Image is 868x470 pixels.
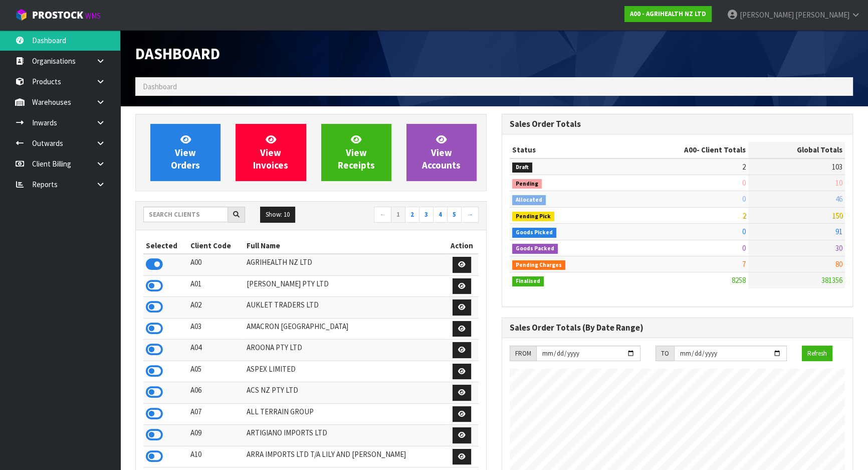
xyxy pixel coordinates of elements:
[244,275,445,297] td: [PERSON_NAME] PTY LTD
[150,124,221,181] a: ViewOrders
[188,238,244,254] th: Client Code
[188,403,244,425] td: A07
[512,244,558,254] span: Goods Packed
[748,142,845,158] th: Global Totals
[253,133,288,171] span: View Invoices
[338,133,375,171] span: View Receipts
[447,207,462,223] a: 5
[188,425,244,446] td: A09
[422,133,461,171] span: View Accounts
[419,207,433,223] a: 3
[188,340,244,361] td: A04
[391,207,405,223] a: 1
[15,9,28,21] img: cube-alt.png
[742,227,746,236] span: 0
[188,446,244,467] td: A10
[143,238,188,254] th: Selected
[835,243,842,253] span: 30
[188,361,244,382] td: A05
[630,10,706,18] strong: A00 - AGRIHEALTH NZ LTD
[512,195,546,205] span: Allocated
[835,259,842,269] span: 80
[684,145,697,154] span: A00
[445,238,479,254] th: Action
[510,119,845,129] h3: Sales Order Totals
[188,275,244,297] td: A01
[406,124,477,181] a: ViewAccounts
[244,425,445,446] td: ARTIGIANO IMPORTS LTD
[461,207,479,223] a: →
[244,403,445,425] td: ALL TERRAIN GROUP
[510,323,845,333] h3: Sales Order Totals (By Date Range)
[832,211,842,220] span: 150
[236,124,306,181] a: ViewInvoices
[244,297,445,319] td: AUKLET TRADERS LTD
[620,142,748,158] th: - Client Totals
[742,194,746,204] span: 0
[143,207,228,222] input: Search clients
[732,275,746,285] span: 8258
[135,44,220,63] span: Dashboard
[740,10,794,20] span: [PERSON_NAME]
[188,254,244,275] td: A00
[32,9,83,22] span: ProStock
[512,163,532,173] span: Draft
[244,446,445,467] td: ARRA IMPORTS LTD T/A LILY AND [PERSON_NAME]
[512,179,542,189] span: Pending
[656,346,674,362] div: TO
[742,211,746,220] span: 2
[244,318,445,340] td: AMACRON [GEOGRAPHIC_DATA]
[512,260,565,270] span: Pending Charges
[742,162,746,172] span: 2
[319,207,479,224] nav: Page navigation
[244,254,445,275] td: AGRIHEALTH NZ LTD
[244,340,445,361] td: AROONA PTY LTD
[244,361,445,382] td: ASPEX LIMITED
[143,82,177,91] span: Dashboard
[835,194,842,204] span: 46
[374,207,391,223] a: ←
[512,212,554,222] span: Pending Pick
[512,276,544,286] span: Finalised
[260,207,295,223] button: Show: 10
[433,207,448,223] a: 4
[795,10,849,20] span: [PERSON_NAME]
[835,227,842,236] span: 91
[742,243,746,253] span: 0
[624,6,712,22] a: A00 - AGRIHEALTH NZ LTD
[512,228,556,238] span: Goods Picked
[835,178,842,188] span: 10
[832,162,842,172] span: 103
[321,124,391,181] a: ViewReceipts
[510,346,536,362] div: FROM
[802,346,832,362] button: Refresh
[405,207,419,223] a: 2
[742,259,746,269] span: 7
[85,11,101,21] small: WMS
[244,382,445,404] td: ACS NZ PTY LTD
[742,178,746,188] span: 0
[244,238,445,254] th: Full Name
[188,297,244,319] td: A02
[188,382,244,404] td: A06
[188,318,244,340] td: A03
[171,133,200,171] span: View Orders
[510,142,620,158] th: Status
[821,275,842,285] span: 381356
